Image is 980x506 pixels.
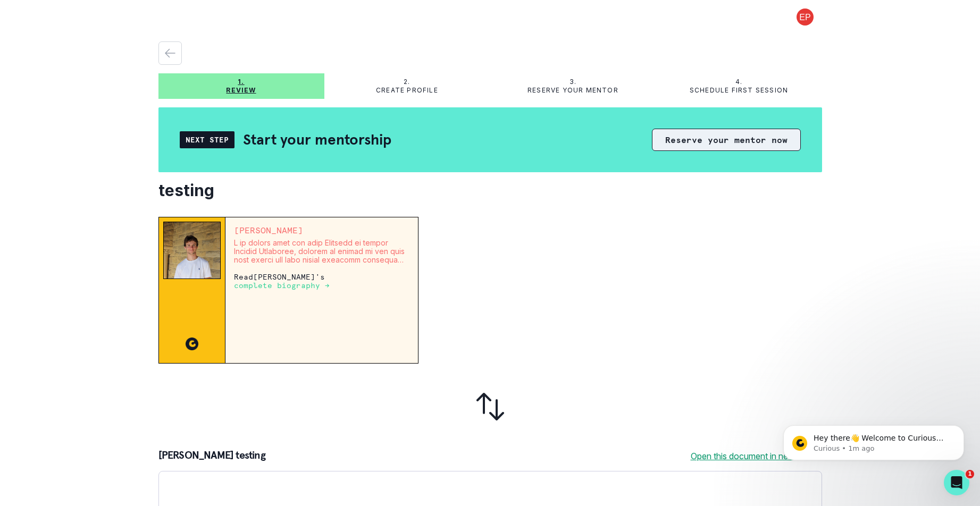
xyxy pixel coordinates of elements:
[767,403,980,477] iframe: Intercom notifications message
[238,78,244,86] p: 1.
[234,281,330,290] a: complete biography →
[158,181,822,200] h2: testing
[690,86,788,95] p: Schedule first session
[944,470,969,495] iframe: Intercom live chat
[243,130,391,149] h2: Start your mentorship
[226,86,256,95] p: Review
[158,450,265,462] p: [PERSON_NAME] testing
[966,470,974,478] span: 1
[376,86,438,95] p: Create profile
[527,86,618,95] p: Reserve your mentor
[186,338,198,350] img: CC image
[569,78,576,86] p: 3.
[652,129,801,151] button: Reserve your mentor now
[234,273,410,290] p: Read [PERSON_NAME] 's
[234,239,410,264] p: L ip dolors amet con adip Elitsedd ei tempor Incidid Utlaboree, dolorem al enimad mi ven quis nos...
[180,131,234,148] div: Next Step
[735,78,742,86] p: 4.
[234,226,410,234] p: [PERSON_NAME]
[691,450,822,462] a: Open this document in new tab
[404,78,410,86] p: 2.
[788,9,822,26] button: profile picture
[163,222,221,279] img: Mentor Image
